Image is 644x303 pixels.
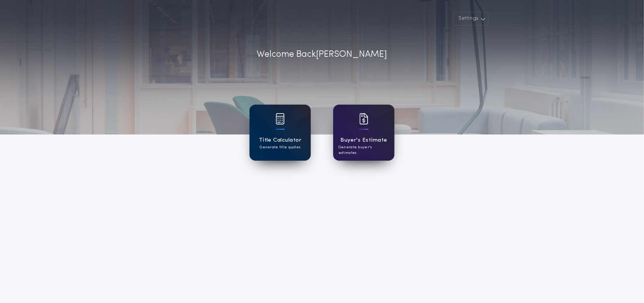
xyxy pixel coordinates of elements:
p: Generate buyer's estimates [338,145,389,156]
a: card iconTitle CalculatorGenerate title quotes [250,105,311,161]
a: card iconBuyer's EstimateGenerate buyer's estimates [333,105,394,161]
h1: Buyer's Estimate [340,136,387,145]
button: Settings [453,12,489,25]
p: Welcome Back [PERSON_NAME] [257,48,387,61]
img: card icon [359,113,368,124]
img: card icon [276,113,285,124]
h1: Title Calculator [259,136,301,145]
p: Generate title quotes [260,145,300,150]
